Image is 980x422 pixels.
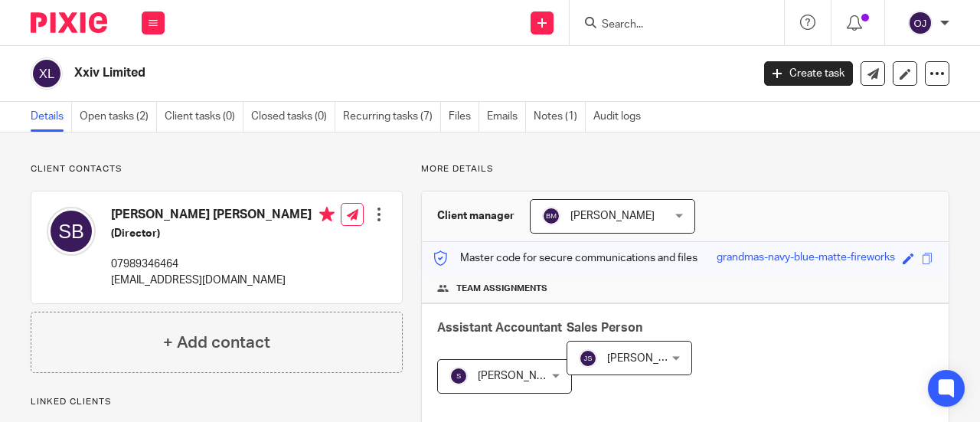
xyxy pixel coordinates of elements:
span: [PERSON_NAME] [607,353,691,364]
a: Closed tasks (0) [251,102,335,132]
p: [EMAIL_ADDRESS][DOMAIN_NAME] [111,273,335,288]
img: svg%3E [31,57,63,90]
img: Pixie [31,12,107,33]
img: svg%3E [449,367,468,385]
a: Details [31,102,72,132]
h4: [PERSON_NAME] [PERSON_NAME] [111,207,335,226]
a: Audit logs [593,102,648,132]
div: grandmas-navy-blue-matte-fireworks [717,250,895,267]
h2: Xxiv Limited [74,65,608,81]
p: More details [421,163,949,175]
img: svg%3E [579,349,597,368]
span: Assistant Accountant [437,322,562,334]
p: Client contacts [31,163,403,175]
a: Emails [487,102,526,132]
i: Primary [319,207,335,222]
a: Client tasks (0) [165,102,243,132]
h5: (Director) [111,226,335,241]
span: [PERSON_NAME] [570,211,655,221]
a: Files [449,102,479,132]
input: Search [600,18,738,32]
span: Team assignments [456,283,547,295]
a: Notes (1) [534,102,586,132]
img: svg%3E [542,207,560,225]
a: Create task [764,61,853,86]
h4: + Add contact [163,331,270,355]
a: Open tasks (2) [80,102,157,132]
p: Linked clients [31,396,403,408]
a: Recurring tasks (7) [343,102,441,132]
img: svg%3E [908,11,933,35]
span: [PERSON_NAME] B [478,371,571,381]
p: Master code for secure communications and files [433,250,697,266]
p: 07989346464 [111,257,335,272]
span: Sales Person [567,322,642,334]
h3: Client manager [437,208,514,224]
img: svg%3E [47,207,96,256]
